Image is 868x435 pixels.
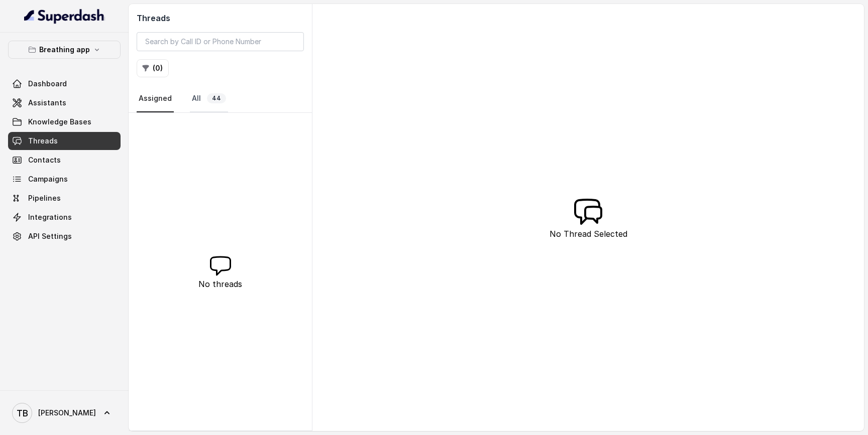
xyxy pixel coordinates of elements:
[39,44,90,56] p: Breathing app
[550,228,627,240] p: No Thread Selected
[8,132,121,150] a: Threads
[24,8,105,24] img: light.svg
[28,155,61,165] span: Contacts
[8,94,121,112] a: Assistants
[28,231,72,241] span: API Settings
[28,212,72,222] span: Integrations
[190,85,228,112] a: All44
[8,151,121,169] a: Contacts
[28,117,91,127] span: Knowledge Bases
[137,32,304,51] input: Search by Call ID or Phone Number
[8,113,121,131] a: Knowledge Bases
[207,93,226,103] span: 44
[17,408,28,418] text: TB
[137,59,169,77] button: (0)
[8,75,121,93] a: Dashboard
[8,227,121,245] a: API Settings
[28,174,68,184] span: Campaigns
[8,170,121,188] a: Campaigns
[8,189,121,207] a: Pipelines
[137,85,174,112] a: Assigned
[8,208,121,226] a: Integrations
[28,193,61,203] span: Pipelines
[28,79,67,89] span: Dashboard
[137,85,304,112] nav: Tabs
[8,41,121,59] button: Breathing app
[8,399,121,427] a: [PERSON_NAME]
[28,98,66,108] span: Assistants
[28,136,58,146] span: Threads
[198,278,242,290] p: No threads
[137,12,304,24] h2: Threads
[38,408,96,418] span: [PERSON_NAME]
